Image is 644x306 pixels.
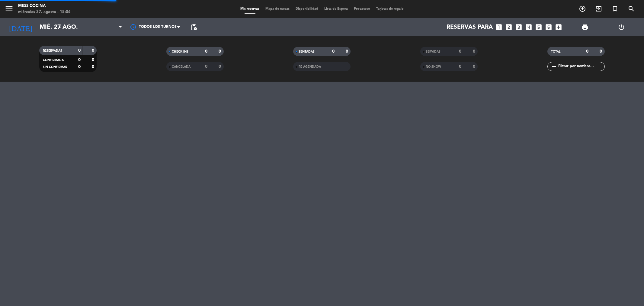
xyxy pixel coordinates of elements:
[473,49,476,54] strong: 0
[551,50,560,53] span: TOTAL
[558,63,604,70] input: Filtrar por nombre...
[535,23,543,31] i: looks_5
[473,64,476,69] strong: 0
[579,5,586,12] i: add_circle_outline
[56,24,63,31] i: arrow_drop_down
[18,9,71,15] div: miércoles 27. agosto - 15:06
[515,23,523,31] i: looks_3
[78,65,81,69] strong: 0
[43,49,62,52] span: RESERVADAS
[351,7,373,11] span: Pre-acceso
[18,3,71,9] div: Mess Cocina
[78,58,81,62] strong: 0
[5,4,14,15] button: menu
[505,23,513,31] i: looks_two
[43,59,64,62] span: CONFIRMADA
[219,49,222,54] strong: 0
[92,48,95,53] strong: 0
[595,5,602,12] i: exit_to_app
[299,65,321,68] span: RE AGENDADA
[172,65,191,68] span: CANCELADA
[525,23,533,31] i: looks_4
[92,58,95,62] strong: 0
[495,23,503,31] i: looks_one
[586,49,588,54] strong: 0
[459,49,461,54] strong: 0
[628,5,635,12] i: search
[545,23,553,31] i: looks_6
[459,64,461,69] strong: 0
[555,23,562,31] i: add_box
[205,49,207,54] strong: 0
[373,7,407,11] span: Tarjetas de regalo
[293,7,321,11] span: Disponibilidad
[190,24,197,31] span: pending_actions
[219,64,222,69] strong: 0
[332,49,335,54] strong: 0
[618,24,625,31] i: power_settings_new
[603,18,639,36] div: LOG OUT
[299,50,315,53] span: SENTADAS
[5,21,37,34] i: [DATE]
[611,5,619,12] i: turned_in_not
[426,65,441,68] span: NO SHOW
[550,63,558,70] i: filter_list
[346,49,349,54] strong: 0
[600,49,603,54] strong: 0
[172,50,188,53] span: CHECK INS
[205,64,207,69] strong: 0
[78,48,81,53] strong: 0
[581,24,588,31] span: print
[426,50,441,53] span: SERVIDAS
[43,66,67,69] span: SIN CONFIRMAR
[447,24,493,31] span: Reservas para
[92,65,95,69] strong: 0
[262,7,293,11] span: Mapa de mesas
[321,7,351,11] span: Lista de Espera
[237,7,262,11] span: Mis reservas
[5,4,14,13] i: menu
